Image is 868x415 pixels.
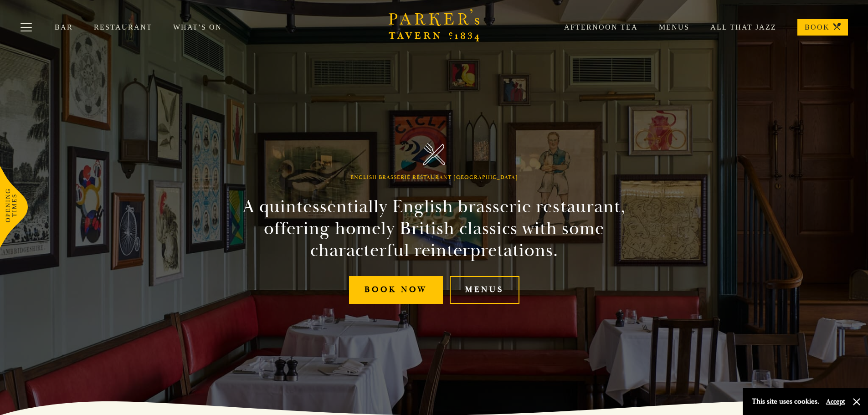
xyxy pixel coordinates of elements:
[852,397,861,406] button: Close and accept
[349,276,443,304] a: Book Now
[752,395,819,408] p: This site uses cookies.
[450,276,519,304] a: Menus
[423,143,445,165] img: Parker's Tavern Brasserie Cambridge
[226,196,642,261] h2: A quintessentially English brasserie restaurant, offering homely British classics with some chara...
[826,397,845,406] button: Accept
[350,174,518,181] h1: English Brasserie Restaurant [GEOGRAPHIC_DATA]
